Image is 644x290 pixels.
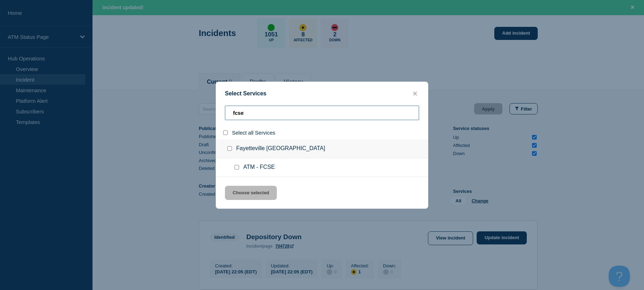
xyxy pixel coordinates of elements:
div: search [225,106,419,120]
div: Fayetteville [GEOGRAPHIC_DATA] [216,140,428,158]
button: Choose selected [225,186,277,200]
input: select all [223,130,228,135]
span: ATM - FCSE [243,164,275,171]
input: service: ATM - FCSE [234,165,239,170]
button: close button [411,90,419,97]
input: group: Fayetteville GA [227,146,232,151]
div: Select Services [216,90,428,97]
input: Search [225,106,419,120]
span: Select all Services [232,130,275,136]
